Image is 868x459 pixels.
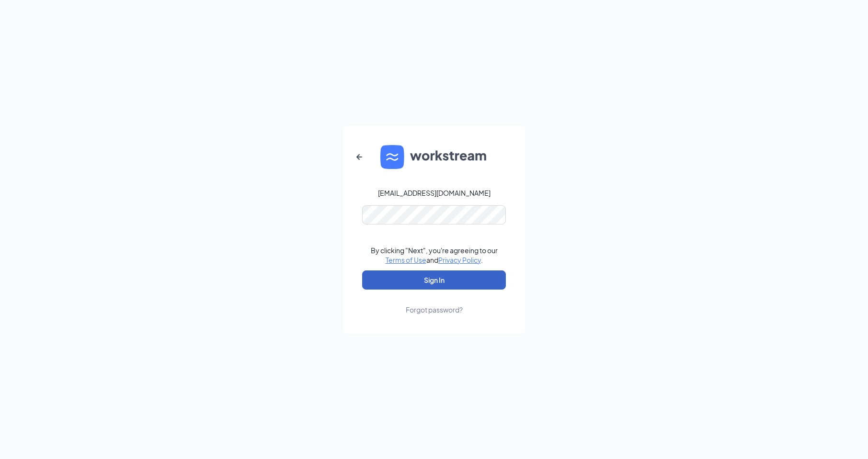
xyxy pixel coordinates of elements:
[371,246,498,265] div: By clicking "Next", you're agreeing to our and .
[438,256,481,264] a: Privacy Policy
[348,146,371,168] button: ArrowLeftNew
[386,256,426,264] a: Terms of Use
[406,305,463,314] div: Forgot password?
[380,145,488,169] img: WS logo and Workstream text
[406,290,463,314] a: Forgot password?
[378,188,491,198] div: [EMAIL_ADDRESS][DOMAIN_NAME]
[354,151,365,163] svg: ArrowLeftNew
[362,270,506,290] button: Sign In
